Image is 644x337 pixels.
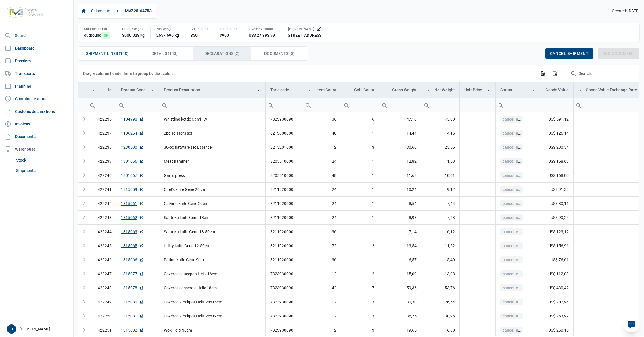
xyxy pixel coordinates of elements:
span: US$ 91,39 [551,187,569,192]
div: Data grid toolbar [83,65,635,82]
span: US$ 80,16 [551,201,569,206]
span: Details (148) [152,50,178,57]
td: Expand [78,112,87,126]
td: 6,12 [421,224,460,239]
div: 3000.028 kg [122,32,145,38]
span: [PERSON_NAME] [288,27,314,31]
td: 8211920000 [266,239,303,253]
input: Filter cell [341,98,379,112]
td: Filter cell [379,98,421,112]
span: Show filter options for column 'Unit Price' [486,88,491,92]
span: Show filter options for column 'Goods Value Exchange Rate' [578,88,582,92]
td: 7,68 [421,210,460,224]
td: 12 [303,309,341,323]
td: 3 [341,323,379,337]
a: 1106254 [121,130,144,136]
span: US$ 260,16 [548,327,569,333]
span: Show filter options for column 'Net Weight' [426,88,430,92]
a: Dashboard [2,42,71,54]
td: Covered stockpot Helix 26x19cm [159,309,266,323]
span: cancelled [500,130,523,137]
td: 1 [341,182,379,196]
input: Filter cell [421,98,459,112]
div: Status [500,88,512,92]
td: 12 [303,295,341,309]
div: Colli Count [191,27,208,31]
td: Column Product Description [159,82,266,98]
td: Meat hammer [159,154,266,168]
span: Shipment Lines (148) [86,50,129,57]
a: 1315078 [121,285,144,291]
td: Santoku knife Gene 18cm [159,210,266,224]
td: Column Goods Value [527,82,573,98]
td: 7,14 [379,224,421,239]
span: cancelled [500,299,523,305]
span: cancelled [500,228,523,235]
span: Documents (0) [264,50,294,57]
td: 11,52 [421,239,460,253]
a: Transports [2,68,71,79]
a: Shipments [89,6,112,16]
td: 1 [341,154,379,168]
td: 422249 [87,295,116,309]
td: 8,54 [379,196,421,210]
td: Carving knife Gene 20cm [159,196,266,210]
td: Column Gross Weight [379,82,421,98]
td: Expand [78,253,87,267]
td: 13,54 [379,239,421,253]
td: Filter cell [460,98,495,112]
td: 53,76 [421,281,460,295]
td: 72 [303,239,341,253]
div: 2657.696 kg [156,32,179,38]
div: Search box [496,98,506,112]
td: 19,65 [379,323,421,337]
span: cancelled [500,284,523,291]
td: 36,75 [379,309,421,323]
span: cancelled [500,144,523,151]
td: Filter cell [573,98,642,112]
td: Expand [78,196,87,210]
td: 48 [303,168,341,182]
div: Search box [266,98,276,112]
span: cancelled [500,270,523,277]
span: Cancel shipment [550,51,589,56]
td: Expand [78,267,87,281]
td: 36 [303,253,341,267]
td: Expand [78,210,87,224]
td: Covered casserole Helix 18cm [159,281,266,295]
div: 350 [191,32,208,38]
span: cancelled [500,214,523,221]
div: Net Weight [434,88,455,92]
a: 1315082 [121,327,144,333]
td: Santoku knife Gene 13.50cm [159,224,266,239]
td: Filter cell [421,98,460,112]
td: 8211920000 [266,253,303,267]
div: Search box [303,98,313,112]
td: 1 [341,168,379,182]
span: Show filter options for column 'Status' [518,88,522,92]
td: 25,56 [421,140,460,154]
td: 7 [341,281,379,295]
a: MVZ25-04753 [123,6,154,16]
div: Goods Value Exchange Rate [586,88,637,92]
span: cancelled [500,172,523,179]
td: 3 [341,140,379,154]
td: Expand [78,323,87,337]
input: Search in the data grid [566,67,635,80]
div: Search box [379,98,390,112]
span: cancelled [500,200,523,207]
a: Shipments [14,165,71,176]
td: 16,80 [421,323,460,337]
td: 7323930090 [266,323,303,337]
span: cancelled [500,186,523,193]
div: Colli Count [354,88,374,92]
td: 12,82 [379,154,421,168]
td: 10,61 [421,168,460,182]
td: Filter cell [527,98,573,112]
td: Filter cell [495,98,527,112]
td: 422245 [87,239,116,253]
a: Documents [2,131,71,142]
td: 12 [303,267,341,281]
td: Expand [78,182,87,196]
td: 8211920000 [266,182,303,196]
